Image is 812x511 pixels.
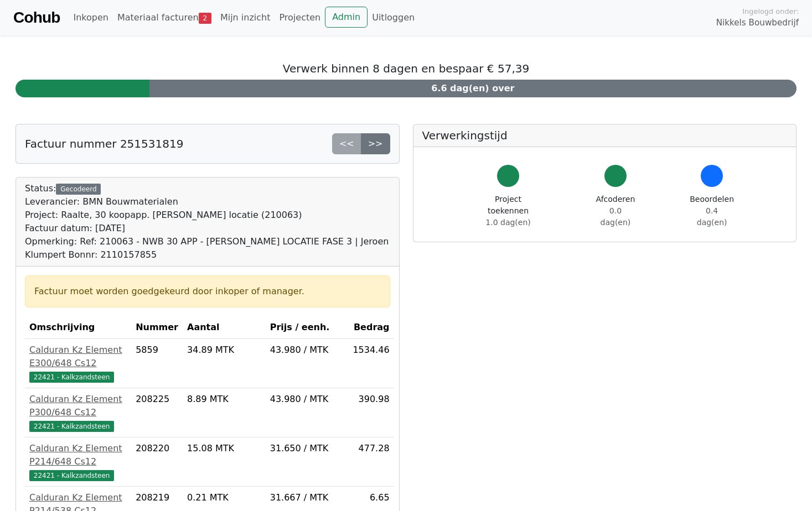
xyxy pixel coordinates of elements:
th: Aantal [183,316,266,339]
span: Ingelogd onder: [742,6,799,17]
span: 0.0 dag(en) [601,206,631,227]
div: Afcoderen [594,194,637,228]
a: >> [361,133,390,154]
td: 5859 [131,339,183,388]
span: 22421 - Kalkzandsteen [29,470,114,481]
span: 1.0 dag(en) [485,218,530,227]
div: 31.667 / MTK [270,491,344,504]
th: Omschrijving [25,316,131,339]
div: Calduran Kz Element P300/648 Cs12 [29,393,127,419]
td: 477.28 [348,437,394,487]
span: 22421 - Kalkzandsteen [29,421,114,432]
a: Inkopen [69,7,112,29]
a: Materiaal facturen2 [113,7,216,29]
div: Project: Raalte, 30 koopapp. [PERSON_NAME] locatie (210063) [25,208,390,222]
div: 43.980 / MTK [270,343,344,357]
div: 8.89 MTK [187,393,261,406]
div: 0.21 MTK [187,491,261,504]
span: 22421 - Kalkzandsteen [29,372,114,383]
a: Cohub [13,4,60,31]
div: 15.08 MTK [187,442,261,455]
div: Beoordelen [690,194,734,228]
td: 208225 [131,388,183,437]
h5: Verwerk binnen 8 dagen en bespaar € 57,39 [15,62,797,75]
div: 34.89 MTK [187,343,261,357]
th: Nummer [131,316,183,339]
div: Gecodeerd [56,184,101,195]
h5: Verwerkingstijd [422,129,788,142]
a: Calduran Kz Element P214/648 Cs1222421 - Kalkzandsteen [29,442,127,482]
span: 0.4 dag(en) [697,206,727,227]
div: Status: [25,182,390,262]
div: 6.6 dag(en) over [149,80,797,97]
a: Projecten [275,7,325,29]
a: Uitloggen [368,7,419,29]
span: 2 [199,13,211,24]
th: Bedrag [348,316,394,339]
div: 31.650 / MTK [270,442,344,455]
td: 390.98 [348,388,394,437]
div: Leverancier: BMN Bouwmaterialen [25,195,390,208]
a: Mijn inzicht [216,7,275,29]
div: Factuur datum: [DATE] [25,222,390,235]
a: Calduran Kz Element P300/648 Cs1222421 - Kalkzandsteen [29,393,127,432]
div: Calduran Kz Element P214/648 Cs12 [29,442,127,468]
span: Nikkels Bouwbedrijf [716,17,799,29]
div: Calduran Kz Element E300/648 Cs12 [29,343,127,370]
a: Calduran Kz Element E300/648 Cs1222421 - Kalkzandsteen [29,343,127,383]
div: Opmerking: Ref: 210063 - NWB 30 APP - [PERSON_NAME] LOCATIE FASE 3 | Jeroen Klumpert Bonnr: 21101... [25,235,390,262]
div: Project toekennen [475,194,541,228]
div: 43.980 / MTK [270,393,344,406]
a: Admin [325,7,368,28]
td: 1534.46 [348,339,394,388]
th: Prijs / eenh. [266,316,349,339]
td: 208220 [131,437,183,487]
h5: Factuur nummer 251531819 [25,137,183,150]
div: Factuur moet worden goedgekeurd door inkoper of manager. [34,285,381,298]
